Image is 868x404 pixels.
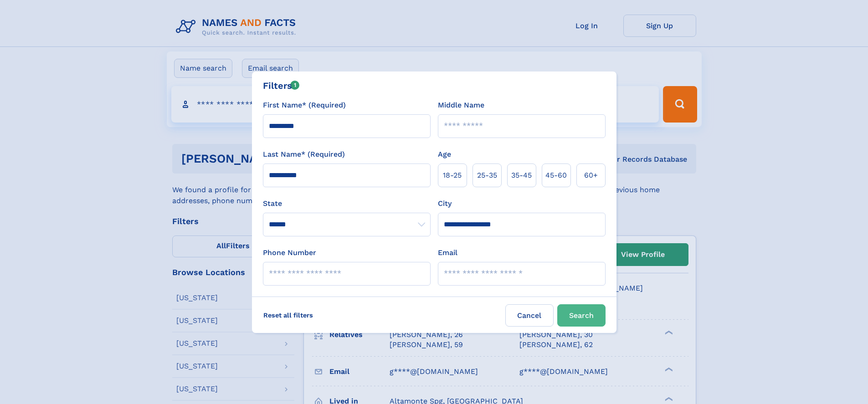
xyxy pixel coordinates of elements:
[438,247,457,258] label: Email
[438,198,452,209] label: City
[438,149,451,160] label: Age
[257,304,319,326] label: Reset all filters
[443,170,462,181] span: 18‑25
[263,79,300,92] div: Filters
[263,100,346,111] label: First Name* (Required)
[545,170,567,181] span: 45‑60
[263,247,316,258] label: Phone Number
[263,149,345,160] label: Last Name* (Required)
[557,304,606,327] button: Search
[263,198,431,209] label: State
[584,170,598,181] span: 60+
[477,170,497,181] span: 25‑35
[505,304,554,327] label: Cancel
[511,170,532,181] span: 35‑45
[438,100,484,111] label: Middle Name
